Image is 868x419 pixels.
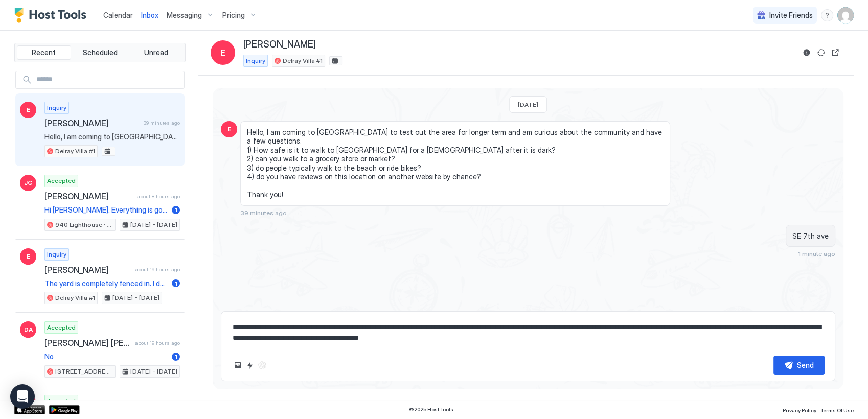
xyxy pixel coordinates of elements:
[137,193,180,200] span: about 8 hours ago
[103,10,133,20] a: Calendar
[10,384,35,409] div: Open Intercom Messenger
[14,43,186,62] div: tab-group
[820,404,854,415] a: Terms Of Use
[112,293,159,302] span: [DATE] - [DATE]
[769,11,813,20] span: Invite Friends
[518,101,538,108] span: [DATE]
[44,279,168,288] span: The yard is completely fenced in. I do not have any reservations during that time frame so the wh...
[24,178,33,188] span: JG
[17,45,71,60] button: Recent
[283,56,323,65] span: Delray Villa #1
[44,118,140,128] span: [PERSON_NAME]
[47,176,76,185] span: Accepted
[144,120,180,126] span: 39 minutes ago
[103,11,133,19] span: Calendar
[837,7,854,24] div: User profile
[55,147,95,156] span: Delray Villa #1
[798,250,835,258] span: 1 minute ago
[801,46,813,59] button: Reservation information
[55,367,113,376] span: [STREET_ADDRESS] · Hidden Gem #2 @ [GEOGRAPHIC_DATA]
[167,11,202,20] span: Messaging
[244,359,256,371] button: Quick reply
[240,209,287,217] span: 39 minutes ago
[783,407,816,413] span: Privacy Policy
[129,45,183,60] button: Unread
[47,323,76,332] span: Accepted
[27,105,30,114] span: E
[14,8,91,23] a: Host Tools Logo
[144,48,168,57] span: Unread
[135,266,180,273] span: about 19 hours ago
[130,220,177,229] span: [DATE] - [DATE]
[141,11,158,19] span: Inbox
[44,352,168,361] span: No
[27,252,30,261] span: E
[243,39,316,51] span: [PERSON_NAME]
[44,191,133,201] span: [PERSON_NAME]
[175,353,177,360] span: 1
[135,340,180,346] span: about 19 hours ago
[797,360,814,370] div: Send
[246,56,265,65] span: Inquiry
[55,220,113,229] span: 940 Lighthouse · Ship to Shore - Close to Beach
[175,206,177,214] span: 1
[47,103,66,112] span: Inquiry
[55,293,95,302] span: Delray Villa #1
[32,48,56,57] span: Recent
[44,132,180,142] span: Hello, I am coming to [GEOGRAPHIC_DATA] to test out the area for longer term and am curious about...
[220,46,225,59] span: E
[783,404,816,415] a: Privacy Policy
[175,280,177,287] span: 1
[130,367,177,376] span: [DATE] - [DATE]
[141,10,158,20] a: Inbox
[792,231,829,241] span: SE 7th ave
[815,46,827,59] button: Sync reservation
[44,205,168,215] span: Hi [PERSON_NAME]. Everything is going well. Except for a few things. A breaker keeps tripping for...
[47,250,66,259] span: Inquiry
[47,397,76,406] span: Accepted
[773,356,825,375] button: Send
[14,405,45,414] a: App Store
[73,45,127,60] button: Scheduled
[227,125,231,134] span: E
[247,128,664,199] span: Hello, I am coming to [GEOGRAPHIC_DATA] to test out the area for longer term and am curious about...
[409,406,453,413] span: © 2025 Host Tools
[829,46,841,59] button: Open reservation
[44,338,131,348] span: [PERSON_NAME] [PERSON_NAME]
[24,325,33,334] span: DA
[44,265,131,275] span: [PERSON_NAME]
[232,359,244,371] button: Upload image
[222,11,245,20] span: Pricing
[49,405,80,414] a: Google Play Store
[820,407,854,413] span: Terms Of Use
[83,48,118,57] span: Scheduled
[32,71,184,88] input: Input Field
[821,9,833,21] div: menu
